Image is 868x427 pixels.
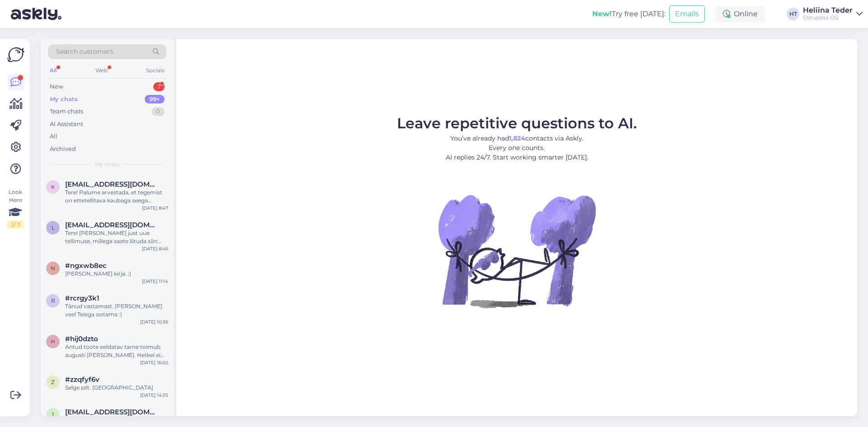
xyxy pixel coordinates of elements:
[65,302,168,319] div: Tänud vastamast. [PERSON_NAME] veel Teiega ootama :)
[65,343,168,359] div: Antud toote eeldatav tarne toimub augusti [PERSON_NAME]. Hetkel ei ole veel [PERSON_NAME] meie la...
[435,169,598,332] img: No Chat active
[803,7,853,14] div: Heliina Teder
[144,65,166,76] div: Socials
[65,262,107,270] span: #ngxwb8ec
[142,245,168,252] div: [DATE] 8:46
[50,120,83,129] div: AI Assistant
[142,205,168,211] div: [DATE] 8:47
[94,65,109,76] div: Web
[65,375,99,384] span: #zzqfyf6v
[95,160,119,169] span: My chats
[140,392,168,399] div: [DATE] 14:55
[50,145,76,154] div: Archived
[50,107,83,116] div: Team chats
[7,188,24,229] div: Look Here
[140,319,168,325] div: [DATE] 10:36
[669,5,705,23] button: Emails
[803,7,863,21] a: Heliina TederOstupesa OÜ
[51,183,55,190] span: k
[145,95,165,104] div: 99+
[65,180,159,188] span: katri.1492@mail.ru
[50,82,63,91] div: New
[51,338,55,345] span: h
[48,65,58,76] div: All
[50,132,57,141] div: All
[52,224,55,231] span: l
[716,6,765,22] div: Online
[65,384,168,392] div: Selge pilt. [GEOGRAPHIC_DATA]
[787,8,799,20] div: HT
[52,411,54,418] span: 1
[50,95,78,104] div: My chats
[65,270,168,278] div: [PERSON_NAME] kirja. :)
[397,114,637,132] span: Leave repetitive questions to AI.
[397,134,637,162] p: You’ve already had contacts via Askly. Every one counts. AI replies 24/7. Start working smarter [...
[7,221,24,229] div: 2 / 3
[142,278,168,285] div: [DATE] 11:14
[65,221,159,229] span: liisa.veske@mail.ee
[153,82,165,91] div: 1
[509,134,525,142] b: 1,824
[51,297,55,304] span: r
[592,9,665,19] div: Try free [DATE]:
[7,46,24,63] img: Askly Logo
[65,408,159,416] span: 17katlin@gmail.com
[140,359,168,366] div: [DATE] 16:02
[65,188,168,205] div: Tere! Palume arvestada, et tegemist on ettetellitava kaubaga seega tarneaeg on eeldatav. Hetkel t...
[51,265,55,272] span: n
[56,47,113,56] span: Search customers
[592,9,612,18] b: New!
[65,335,98,343] span: #hij0dzto
[803,14,853,21] div: Ostupesa OÜ
[65,294,99,302] span: #rcrgy3k1
[65,229,168,245] div: Tere! [PERSON_NAME] just uue tellimuse, millega saate liituda siin: [URL][DOMAIN_NAME]
[151,107,165,116] div: 0
[51,379,55,385] span: z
